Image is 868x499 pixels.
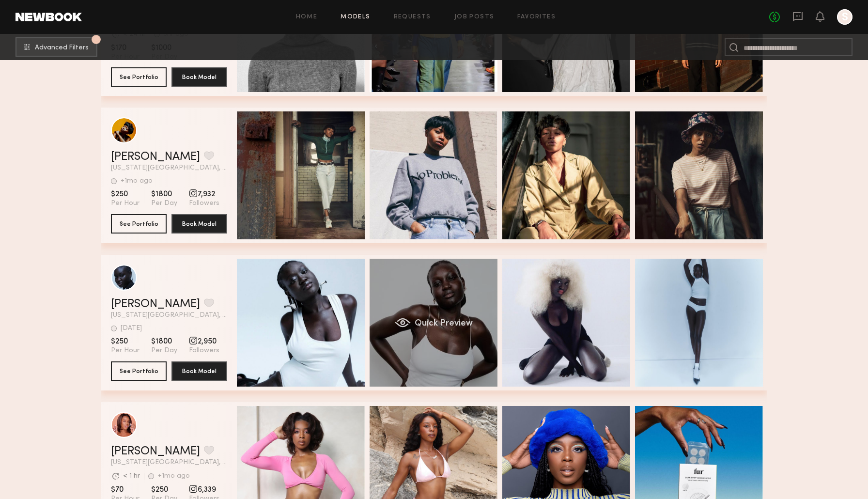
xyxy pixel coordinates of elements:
[171,67,227,87] button: Book Model
[171,214,227,234] button: Book Model
[151,199,177,208] span: Per Day
[111,361,167,381] button: See Portfolio
[151,337,177,346] span: $1800
[296,14,318,20] a: Home
[35,45,89,51] span: Advanced Filters
[111,67,167,87] button: See Portfolio
[111,485,139,495] span: $70
[123,473,140,480] div: < 1 hr
[111,199,139,208] span: Per Hour
[111,214,167,234] button: See Portfolio
[111,189,139,199] span: $250
[94,37,98,42] span: 4
[111,151,200,163] a: [PERSON_NAME]
[517,14,556,20] a: Favorites
[151,346,177,355] span: Per Day
[111,459,227,466] span: [US_STATE][GEOGRAPHIC_DATA], [GEOGRAPHIC_DATA]
[414,319,472,328] span: Quick Preview
[394,14,431,20] a: Requests
[158,473,190,480] div: +1mo ago
[121,178,153,185] div: +1mo ago
[151,189,177,199] span: $1800
[189,189,219,199] span: 7,932
[341,14,370,20] a: Models
[171,361,227,381] button: Book Model
[151,485,177,495] span: $250
[454,14,495,20] a: Job Posts
[189,346,219,355] span: Followers
[189,199,219,208] span: Followers
[15,37,97,57] button: 4Advanced Filters
[121,325,142,332] div: [DATE]
[189,485,219,495] span: 6,339
[837,9,852,25] a: S
[189,337,219,346] span: 2,950
[111,346,139,355] span: Per Hour
[111,298,200,310] a: [PERSON_NAME]
[111,312,227,319] span: [US_STATE][GEOGRAPHIC_DATA], [GEOGRAPHIC_DATA]
[111,446,200,457] a: [PERSON_NAME]
[111,337,139,346] span: $250
[111,165,227,172] span: [US_STATE][GEOGRAPHIC_DATA], [GEOGRAPHIC_DATA]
